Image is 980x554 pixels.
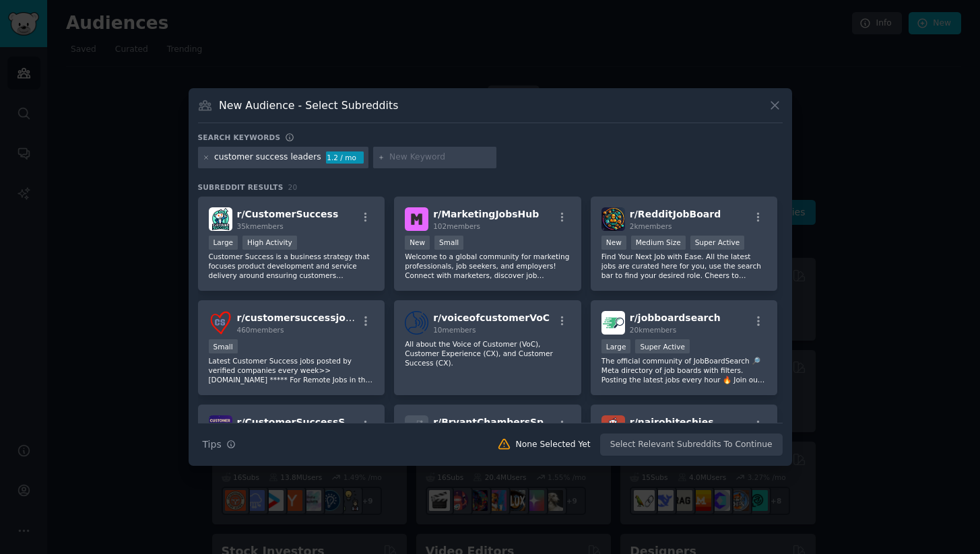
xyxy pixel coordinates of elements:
[433,312,550,323] span: r/ voiceofcustomerVoC
[630,209,721,219] span: r/ RedditJobBoard
[209,236,238,250] div: Large
[237,417,372,427] span: r/ CustomerSuccessSquad
[389,151,492,164] input: New Keyword
[209,207,232,231] img: CustomerSuccess
[203,438,222,452] span: Tips
[630,222,672,230] span: 2k members
[630,312,721,323] span: r/ jobboardsearch
[601,311,625,335] img: jobboardsearch
[219,98,398,112] h3: New Audience - Select Subreddits
[209,339,238,353] div: Small
[237,209,339,219] span: r/ CustomerSuccess
[635,339,690,353] div: Super Active
[630,417,714,427] span: r/ nairobitechies
[601,236,626,250] div: New
[690,236,745,250] div: Super Active
[198,182,284,192] span: Subreddit Results
[434,236,463,250] div: Small
[601,339,631,353] div: Large
[209,356,374,384] p: Latest Customer Success jobs posted by verified companies every week>>[DOMAIN_NAME] ***** For Rem...
[214,151,321,164] div: customer success leaders
[601,415,625,439] img: nairobitechies
[237,222,284,230] span: 35k members
[516,439,591,451] div: None Selected Yet
[405,311,428,335] img: voiceofcustomerVoC
[601,252,767,280] p: Find Your Next Job with Ease. All the latest jobs are curated here for you, use the search bar to...
[237,326,284,334] span: 460 members
[198,433,240,456] button: Tips
[433,326,476,334] span: 10 members
[630,326,676,334] span: 20k members
[326,151,364,164] div: 1.2 / mo
[433,222,480,230] span: 102 members
[601,207,625,231] img: RedditJobBoard
[601,356,767,384] p: The official community of JobBoardSearch 🔎 Meta directory of job boards with filters. Posting the...
[405,339,570,368] p: All about the Voice of Customer (VoC), Customer Experience (CX), and Customer Success (CX).
[433,209,539,219] span: r/ MarketingJobsHub
[242,236,297,250] div: High Activity
[209,252,374,280] p: Customer Success is a business strategy that focuses product development and service delivery aro...
[209,311,232,335] img: customersuccessjobsww
[288,183,298,191] span: 20
[631,236,686,250] div: Medium Size
[209,415,232,439] img: CustomerSuccessSquad
[237,312,376,323] span: r/ customersuccessjobsww
[405,236,430,250] div: New
[405,252,570,280] p: Welcome to a global community for marketing professionals, job seekers, and employers! Connect wi...
[405,207,428,231] img: MarketingJobsHub
[198,133,281,142] h3: Search keywords
[433,417,568,427] span: r/ BryantChambersSpeaks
